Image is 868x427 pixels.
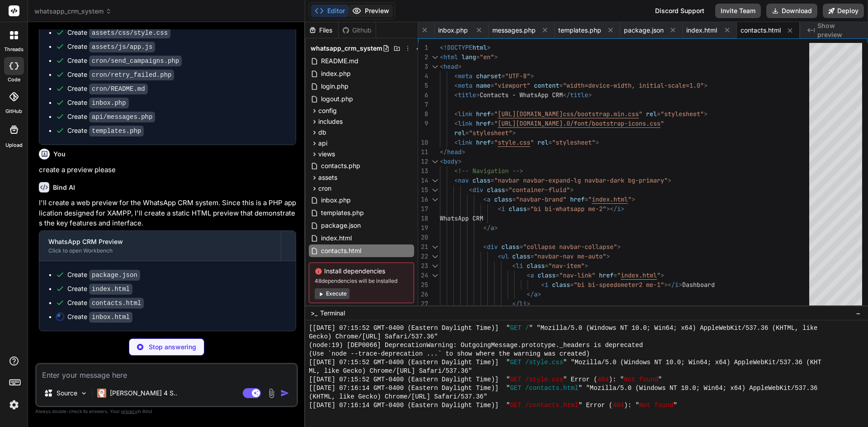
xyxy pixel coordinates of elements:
span: content [534,81,559,89]
span: = [491,110,494,118]
span: > [704,81,708,89]
span: GET [510,358,521,367]
div: Click to collapse the range. [429,195,441,204]
span: name [476,81,491,89]
span: a [491,224,494,232]
span: = [548,138,552,146]
span: <!DOCTYPE [440,43,472,52]
span: config [318,106,337,115]
span: < [498,252,501,260]
span: rel [454,129,465,137]
span: Install dependencies [315,267,408,276]
span: ></ [664,281,675,289]
span: /style.css [525,358,563,367]
span: href [476,138,491,146]
div: 18 [418,214,428,223]
div: Click to collapse the range. [429,252,441,261]
span: = [476,53,480,61]
span: / [525,324,529,333]
span: = [491,176,494,184]
span: > [621,205,624,213]
img: Claude 4 Sonnet [97,389,106,398]
div: Click to open Workbench [48,247,272,254]
span: = [519,243,523,251]
span: = [585,195,588,203]
button: Deploy [823,4,864,18]
span: "stylesheet" [469,129,512,137]
div: Create [67,298,144,308]
code: package.json [89,270,140,281]
div: 10 [418,138,428,147]
span: </ [440,148,447,156]
span: Gecko) Chrome/[URL] Safari/537.36" [309,333,438,341]
p: Stop answering [149,343,196,352]
span: " [530,138,534,146]
div: Create [67,98,129,108]
span: = [501,72,505,80]
span: " [494,119,498,127]
span: class [552,281,570,289]
span: meta [458,81,472,89]
div: 27 [418,299,428,309]
div: 4 [418,71,428,81]
span: < [483,195,487,203]
div: Files [305,26,338,35]
span: href [476,110,491,118]
span: README.md [320,56,359,66]
div: WhatsApp CRM Preview [48,237,272,246]
button: Download [766,4,817,18]
span: < [469,186,472,194]
span: meta [458,72,472,80]
span: a [487,195,491,203]
span: 404 [597,375,609,384]
span: title [458,91,476,99]
span: GET [510,375,521,384]
span: api [318,139,327,148]
span: inbox.php [320,195,352,206]
div: 25 [418,280,428,290]
code: cron/send_campaigns.php [89,56,182,66]
span: = [657,110,660,118]
span: class [487,186,505,194]
span: [URL][DOMAIN_NAME]. [498,119,566,127]
span: a [530,271,534,279]
span: > [668,176,671,184]
code: assets/css/style.css [89,28,170,38]
div: Create [67,70,174,80]
span: "bi bi-whatsapp me-2" [530,205,606,213]
span: > [679,281,682,289]
div: 2 [418,52,428,62]
span: assets [318,173,337,182]
div: 15 [418,185,428,195]
span: contacts.php [320,160,361,171]
div: Create [67,112,155,122]
span: > [487,43,491,52]
span: "navbar navbar-expand-lg navbar-dark bg-primary" [494,176,668,184]
span: > [632,195,635,203]
div: Create [67,28,170,38]
span: " [588,195,592,203]
span: package.json [320,220,362,231]
img: Pick Models [80,389,88,397]
span: li [519,300,527,308]
label: GitHub [5,108,22,115]
span: = [545,262,548,270]
span: /contacts.html [525,384,579,393]
label: threads [4,46,24,53]
span: WhatsApp CRM [440,214,483,222]
span: " "Mozilla/5.0 (Windows NT 10.0; Win64; x64) AppleWebKit/537.36 (KHT [563,358,821,367]
div: Create [67,312,132,322]
img: settings [6,397,22,413]
span: ML, like Gecko) Chrome/[URL] Safari/537.36" [309,367,472,375]
div: Click to collapse the range. [429,185,441,195]
span: < [454,176,458,184]
span: < [440,157,443,165]
span: < [512,262,516,270]
span: charset [476,72,501,80]
span: < [454,119,458,127]
span: /style.css [525,375,563,384]
span: includes [318,117,343,126]
div: Create [67,284,132,294]
div: 20 [418,233,428,242]
span: i [617,205,621,213]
